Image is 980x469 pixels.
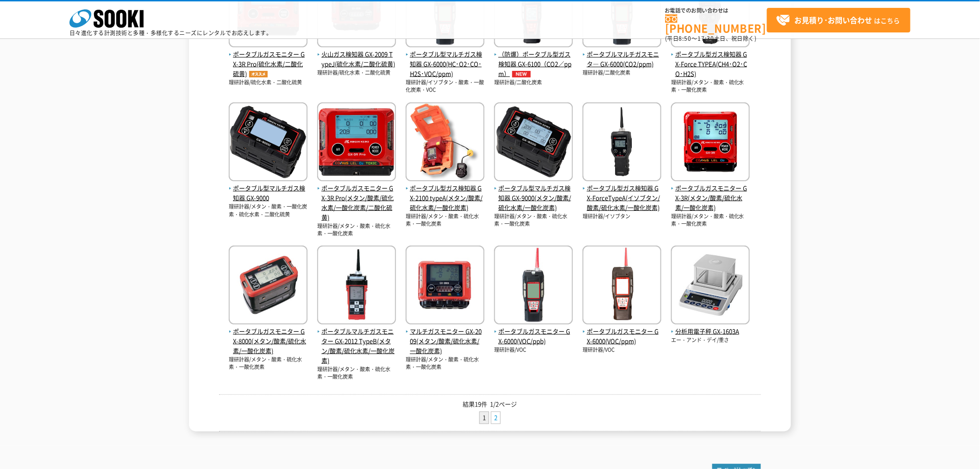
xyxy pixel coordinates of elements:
[671,317,750,337] a: 分析用電子秤 GX-1603A
[665,14,767,33] a: [PHONE_NUMBER]
[671,79,750,94] p: 理研計器/メタン・酸素・硫化水素・一酸化炭素
[406,102,484,184] img: GX-2100 typeA(メタン/酸素/硫化水素/一酸化炭素)
[317,184,396,222] span: ポータブルガスモニター GX-3R Pro(メタン/酸素/硫化水素/一酸化炭素/二酸化硫黄)
[494,213,573,228] p: 理研計器/メタン・酸素・硫化水素・一酸化炭素
[583,213,661,221] p: 理研計器/イソブタン
[406,184,484,212] span: ポータブル型ガス検知器 GX-2100 typeA(メタン/酸素/硫化水素/一酸化炭素)
[494,317,573,346] a: ポータブルガスモニター GX-6000(VOC/ppb)
[795,14,873,25] strong: お見積り･お問い合わせ
[229,246,308,327] img: GX-8000(メタン/酸素/硫化水素/一酸化炭素)
[69,30,272,36] p: 日々進化する計測技術と多種・多様化するニーズにレンタルでお応えします。
[583,102,661,184] img: GX-ForceTypeA(イソブタン/酸素/硫化水素/一酸化炭素)
[671,102,750,184] img: GX-3R(メタン/酸素/硫化水素/一酸化炭素)
[679,34,692,43] span: 8:50
[583,40,661,69] a: ポータブルマルチガスモニタ― GX-6000(CO2/ppm)
[406,40,484,79] a: ポータブル型マルチガス検知器 GX-6000(HC･O2･CO･H2S･VOC/ppm)
[406,246,484,327] img: GX-2009(メタン/酸素/硫化水素/一酸化炭素)
[229,174,308,203] a: ポータブル型マルチガス検知器 GX-9000
[494,174,573,213] a: ポータブル型マルチガス検知器 GX-9000(メタン/酸素/硫化水素/一酸化炭素)
[229,184,308,203] span: ポータブル型マルチガス検知器 GX-9000
[317,69,396,77] p: 理研計器/硫化水素・二酸化硫黄
[776,13,900,27] span: はこちら
[494,327,573,346] span: ポータブルガスモニター GX-6000(VOC/ppb)
[767,8,911,32] a: お見積り･お問い合わせはこちら
[494,79,573,87] p: 理研計器/二酸化炭素
[406,213,484,228] p: 理研計器/メタン・酸素・硫化水素・一酸化炭素
[583,317,661,346] a: ポータブルガスモニター GX-6000(VOC/ppm)
[494,40,573,79] a: （防爆）ポータブル型ガス検知器 GX-6100（CO2／ppm）NEW
[317,40,396,69] a: 火山ガス検知器 GX-2009 TypeJ(硫化水素/二酸化硫黄)
[665,34,757,43] span: (平日 ～ 土日、祝日除く)
[247,71,270,77] img: オススメ
[229,102,308,184] img: GX-9000
[406,50,484,78] span: ポータブル型マルチガス検知器 GX-6000(HC･O2･CO･H2S･VOC/ppm)
[494,102,573,184] img: GX-9000(メタン/酸素/硫化水素/一酸化炭素)
[671,40,750,79] a: ポータブル型ガス検知器 GX-Force TYPEA(CH4･O2･CO･H2S)
[665,8,767,13] span: お電話でのお問い合わせは
[671,184,750,212] span: ポータブルガスモニター GX-3R(メタン/酸素/硫化水素/一酸化炭素)
[317,174,396,222] a: ポータブルガスモニター GX-3R Pro(メタン/酸素/硫化水素/一酸化炭素/二酸化硫黄)
[583,174,661,213] a: ポータブル型ガス検知器 GX-ForceTypeA(イソブタン/酸素/硫化水素/一酸化炭素)
[229,317,308,356] a: ポータブルガスモニター GX-8000(メタン/酸素/硫化水素/一酸化炭素)
[491,412,500,424] a: 2
[494,50,573,78] span: （防爆）ポータブル型ガス検知器 GX-6100（CO2／ppm）
[494,346,573,354] p: 理研計器/VOC
[583,69,661,77] p: 理研計器/二酸化炭素
[229,40,308,79] a: ポータブルガスモニター GX-3R Pro(硫化水素/二酸化硫黄)オススメ
[229,79,308,87] p: 理研計器/硫化水素・二酸化硫黄
[317,366,396,381] p: 理研計器/メタン・酸素・硫化水素・一酸化炭素
[494,246,573,327] img: GX-6000(VOC/ppb)
[583,184,661,212] span: ポータブル型ガス検知器 GX-ForceTypeA(イソブタン/酸素/硫化水素/一酸化炭素)
[671,336,750,344] p: エー・アンド・デイ/重さ
[583,327,661,346] span: ポータブルガスモニター GX-6000(VOC/ppm)
[317,317,396,366] a: ポータブルマルチガスモニター GX-2012 TypeB(メタン/酸素/硫化水素/一酸化炭素)
[671,246,750,327] img: GX-1603A
[317,102,396,184] img: GX-3R Pro(メタン/酸素/硫化水素/一酸化炭素/二酸化硫黄)
[671,50,750,78] span: ポータブル型ガス検知器 GX-Force TYPEA(CH4･O2･CO･H2S)
[229,327,308,355] span: ポータブルガスモニター GX-8000(メタン/酸素/硫化水素/一酸化炭素)
[406,174,484,213] a: ポータブル型ガス検知器 GX-2100 typeA(メタン/酸素/硫化水素/一酸化炭素)
[317,246,396,327] img: GX-2012 TypeB(メタン/酸素/硫化水素/一酸化炭素)
[510,71,533,77] img: NEW
[229,50,308,78] span: ポータブルガスモニター GX-3R Pro(硫化水素/二酸化硫黄)
[317,222,396,238] p: 理研計器/メタン・酸素・硫化水素・一酸化炭素
[583,50,661,69] span: ポータブルマルチガスモニタ― GX-6000(CO2/ppm)
[406,79,484,94] p: 理研計器/イソブタン・酸素・一酸化炭素・VOC
[406,356,484,371] p: 理研計器/メタン・酸素・硫化水素・一酸化炭素
[697,34,714,43] span: 17:30
[583,346,661,354] p: 理研計器/VOC
[494,184,573,212] span: ポータブル型マルチガス検知器 GX-9000(メタン/酸素/硫化水素/一酸化炭素)
[406,327,484,355] span: マルチガスモニター GX-2009(メタン/酸素/硫化水素/一酸化炭素)
[229,203,308,218] p: 理研計器/メタン・酸素・一酸化炭素・硫化水素・二酸化硫黄
[219,399,761,409] p: 結果19件 1/2ページ
[317,327,396,365] span: ポータブルマルチガスモニター GX-2012 TypeB(メタン/酸素/硫化水素/一酸化炭素)
[671,174,750,213] a: ポータブルガスモニター GX-3R(メタン/酸素/硫化水素/一酸化炭素)
[479,412,489,424] li: 1
[583,246,661,327] img: GX-6000(VOC/ppm)
[317,50,396,69] span: 火山ガス検知器 GX-2009 TypeJ(硫化水素/二酸化硫黄)
[406,317,484,356] a: マルチガスモニター GX-2009(メタン/酸素/硫化水素/一酸化炭素)
[229,356,308,371] p: 理研計器/メタン・酸素・硫化水素・一酸化炭素
[671,327,750,336] span: 分析用電子秤 GX-1603A
[671,213,750,228] p: 理研計器/メタン・酸素・硫化水素・一酸化炭素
